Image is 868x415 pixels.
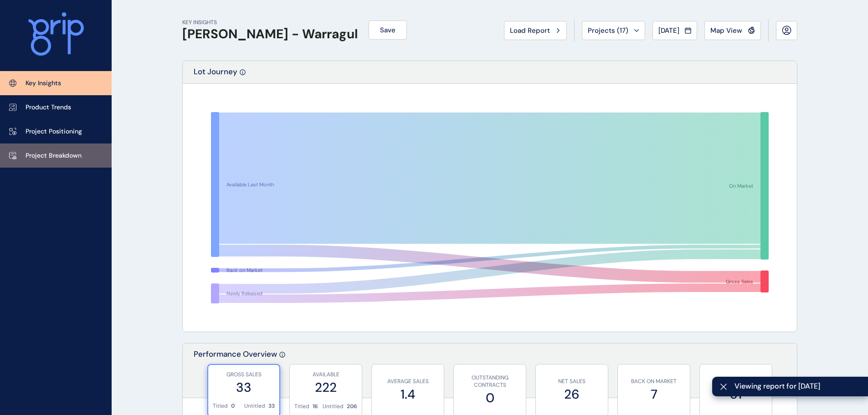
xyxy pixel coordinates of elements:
p: Project Positioning [26,127,82,136]
span: Map View [710,26,742,35]
p: OUTSTANDING CONTRACTS [458,374,521,389]
p: NEWLY RELEASED [704,378,767,385]
button: Projects (17) [582,21,645,40]
p: Untitled [323,403,344,410]
p: Lot Journey [194,67,237,83]
p: 206 [347,403,357,410]
p: Performance Overview [194,349,277,398]
label: 26 [540,385,603,403]
span: Projects ( 17 ) [588,26,628,35]
label: 31 [704,385,767,403]
button: Save [369,20,407,40]
p: 16 [313,403,318,410]
h1: [PERSON_NAME] - Warragul [182,26,358,42]
label: 0 [458,389,521,407]
span: Load Report [510,26,550,35]
p: Titled [294,403,309,410]
p: Project Breakdown [26,151,82,160]
button: Load Report [504,21,567,40]
span: [DATE] [658,26,679,35]
label: 222 [294,379,357,396]
p: Key Insights [26,79,61,88]
p: GROSS SALES [213,371,275,379]
span: Viewing report for [DATE] [734,381,861,391]
span: Save [380,26,395,35]
p: 0 [231,402,235,410]
p: Product Trends [26,103,71,112]
p: BACK ON MARKET [622,378,685,385]
p: Untitled [244,402,265,410]
p: NET SALES [540,378,603,385]
p: Titled [213,402,228,410]
button: Map View [704,21,761,40]
label: 1.4 [376,385,439,403]
button: [DATE] [652,21,697,40]
p: 33 [268,402,275,410]
label: 33 [213,379,275,396]
p: AVAILABLE [294,371,357,379]
p: KEY INSIGHTS [182,19,358,26]
label: 7 [622,385,685,403]
p: AVERAGE SALES [376,378,439,385]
